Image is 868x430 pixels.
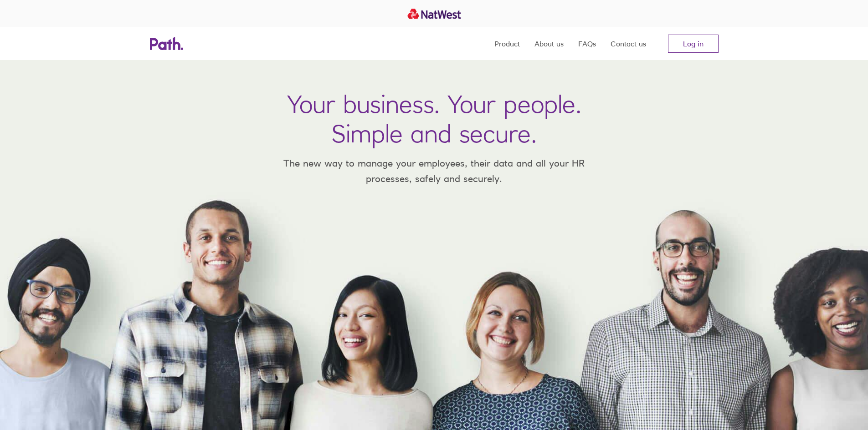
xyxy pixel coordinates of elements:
a: Log in [668,35,719,53]
a: Contact us [611,27,646,60]
h1: Your business. Your people. Simple and secure. [287,89,581,148]
a: About us [534,27,564,60]
a: FAQs [578,27,596,60]
a: Product [494,27,520,60]
p: The new way to manage your employees, their data and all your HR processes, safely and securely. [270,156,598,186]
